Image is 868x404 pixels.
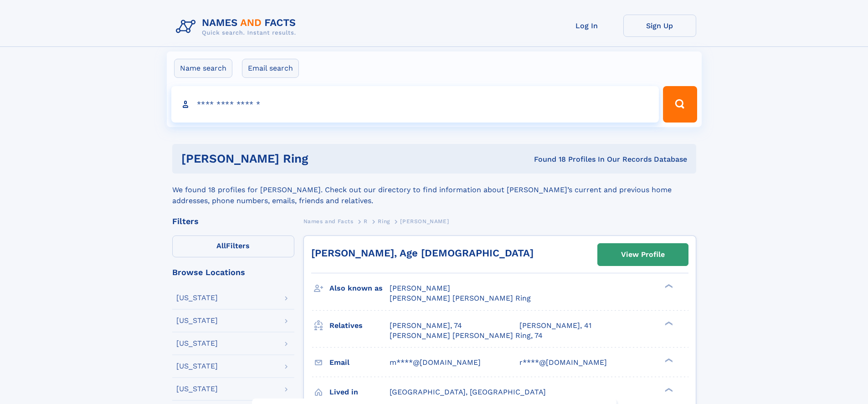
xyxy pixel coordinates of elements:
a: [PERSON_NAME] [PERSON_NAME] Ring, 74 [390,331,543,341]
h3: Lived in [329,384,390,400]
span: [PERSON_NAME] [400,218,449,225]
h3: Email [329,355,390,370]
a: View Profile [598,244,688,266]
span: [GEOGRAPHIC_DATA], [GEOGRAPHIC_DATA] [390,388,546,396]
div: ❯ [663,387,673,393]
label: Email search [242,59,299,78]
div: [US_STATE] [176,385,218,393]
h1: [PERSON_NAME] Ring [181,153,421,164]
span: [PERSON_NAME] [390,284,450,292]
a: [PERSON_NAME], Age [DEMOGRAPHIC_DATA] [311,247,534,259]
button: Search Button [663,86,697,123]
input: search input [171,86,659,123]
label: Name search [174,59,232,78]
label: Filters [172,235,294,257]
h3: Also known as [329,281,390,296]
img: Logo Names and Facts [172,15,303,39]
div: Browse Locations [172,268,294,276]
div: [US_STATE] [176,340,218,347]
div: ❯ [663,357,673,363]
span: Ring [378,218,390,225]
a: [PERSON_NAME], 41 [519,321,591,331]
a: Log In [550,15,623,37]
a: R [364,215,368,227]
span: R [364,218,368,225]
span: All [216,241,226,250]
a: Names and Facts [303,215,354,227]
div: Found 18 Profiles In Our Records Database [421,154,687,164]
div: [US_STATE] [176,317,218,324]
div: View Profile [621,244,665,265]
div: ❯ [663,320,673,326]
div: ❯ [663,283,673,289]
span: [PERSON_NAME] [PERSON_NAME] Ring [390,294,531,302]
a: Ring [378,215,390,227]
a: [PERSON_NAME], 74 [390,321,462,331]
a: Sign Up [623,15,696,37]
div: We found 18 profiles for [PERSON_NAME]. Check out our directory to find information about [PERSON... [172,174,696,206]
div: [US_STATE] [176,294,218,302]
h3: Relatives [329,318,390,333]
div: [US_STATE] [176,363,218,370]
div: Filters [172,217,294,225]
